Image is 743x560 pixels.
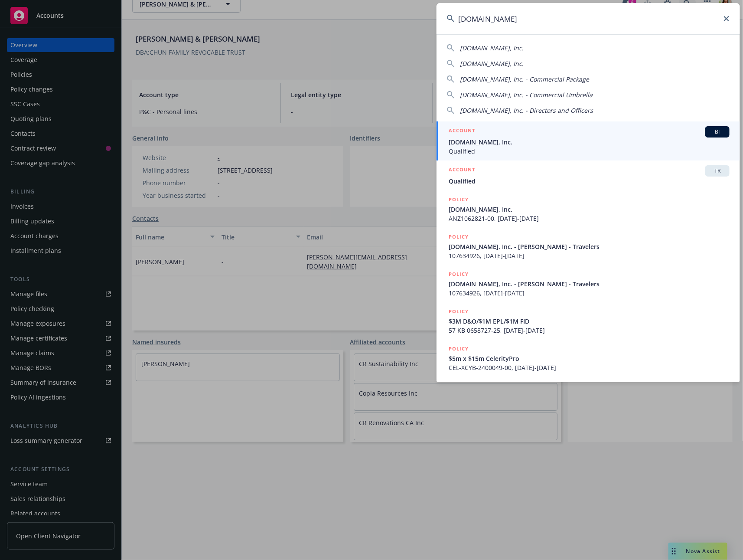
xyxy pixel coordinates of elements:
span: ANZ1062821-00, [DATE]-[DATE] [449,214,730,223]
h5: ACCOUNT [449,126,475,137]
span: CEL-XCYB-2400049-00, [DATE]-[DATE] [449,363,730,372]
span: [DOMAIN_NAME], Inc. - Directors and Officers [460,106,593,115]
span: [DOMAIN_NAME], Inc. [449,205,730,214]
h5: POLICY [449,307,469,316]
span: [DOMAIN_NAME], Inc. - Commercial Package [460,75,589,83]
a: POLICY$3M D&O/$1M EPL/$1M FID57 KB 0658727-25, [DATE]-[DATE] [437,302,740,340]
span: $5m x $15m CelerityPro [449,354,730,363]
h5: ACCOUNT [449,165,475,176]
span: [DOMAIN_NAME], Inc. - [PERSON_NAME] - Travelers [449,279,730,288]
span: [DOMAIN_NAME], Inc. - Commercial Umbrella [460,91,593,99]
span: $3M D&O/$1M EPL/$1M FID [449,317,730,326]
h5: POLICY [449,270,469,278]
h5: POLICY [449,195,469,204]
span: [DOMAIN_NAME], Inc. [449,138,730,147]
h5: POLICY [449,344,469,353]
a: POLICY$5m x $15m CelerityProCEL-XCYB-2400049-00, [DATE]-[DATE] [437,340,740,377]
a: ACCOUNTTRQualified [437,160,740,190]
a: POLICY[DOMAIN_NAME], Inc.ANZ1062821-00, [DATE]-[DATE] [437,190,740,228]
span: 107634926, [DATE]-[DATE] [449,251,730,260]
span: 57 KB 0658727-25, [DATE]-[DATE] [449,326,730,335]
span: [DOMAIN_NAME], Inc. [460,59,524,68]
h5: POLICY [449,233,469,241]
a: POLICY[DOMAIN_NAME], Inc. - [PERSON_NAME] - Travelers107634926, [DATE]-[DATE] [437,228,740,265]
span: [DOMAIN_NAME], Inc. [460,44,524,52]
span: BI [709,128,726,136]
span: TR [709,167,726,175]
a: POLICY[DOMAIN_NAME], Inc. - [PERSON_NAME] - Travelers107634926, [DATE]-[DATE] [437,265,740,302]
input: Search... [437,3,740,34]
span: [DOMAIN_NAME], Inc. - [PERSON_NAME] - Travelers [449,242,730,251]
span: 107634926, [DATE]-[DATE] [449,288,730,298]
span: Qualified [449,147,730,156]
a: ACCOUNTBI[DOMAIN_NAME], Inc.Qualified [437,121,740,160]
span: Qualified [449,177,730,186]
